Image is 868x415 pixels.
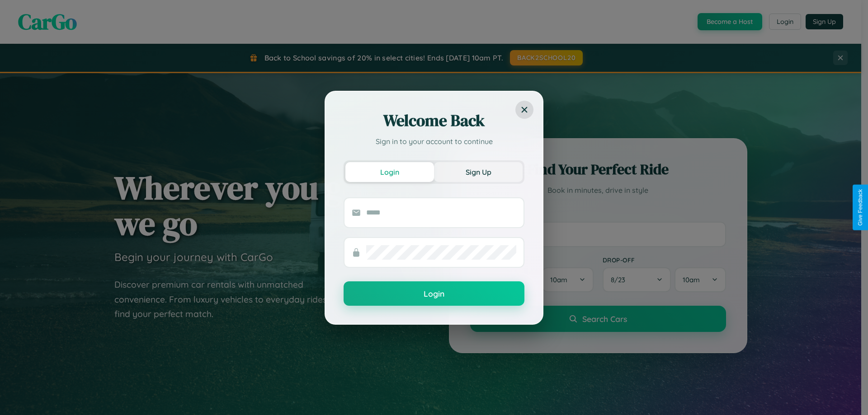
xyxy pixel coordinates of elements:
[345,162,434,182] button: Login
[434,162,523,182] button: Sign Up
[344,281,524,306] button: Login
[344,136,524,147] p: Sign in to your account to continue
[857,189,863,226] div: Give Feedback
[344,110,524,131] h2: Welcome Back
